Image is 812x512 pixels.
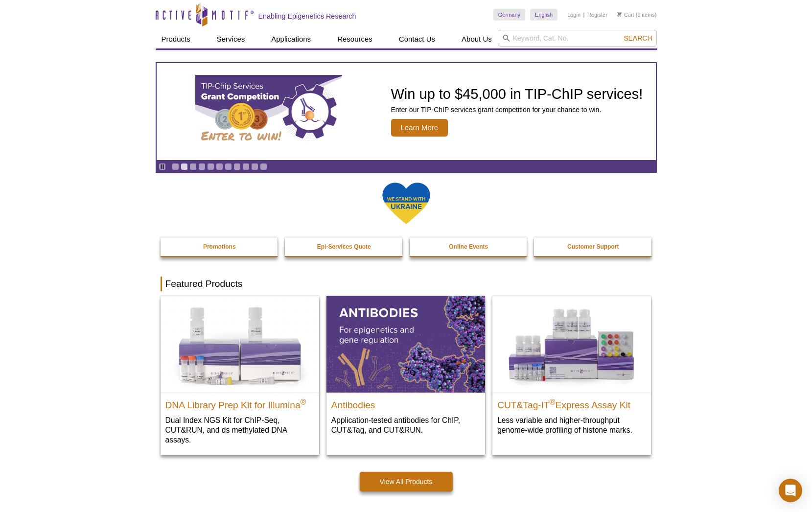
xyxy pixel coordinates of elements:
img: DNA Library Prep Kit for Illumina [161,296,319,392]
strong: Online Events [449,243,488,250]
button: Search [621,34,655,43]
a: Applications [265,30,317,48]
a: About Us [456,30,498,48]
strong: Promotions [203,243,236,250]
a: Products [156,30,196,48]
strong: Epi-Services Quote [317,243,371,250]
h2: CUT&Tag-IT Express Assay Kit [497,396,646,410]
li: | [583,9,585,21]
a: Services [211,30,251,48]
a: Online Events [410,237,528,256]
h2: Featured Products [161,277,652,291]
a: Go to slide 10 [251,163,258,170]
img: Your Cart [617,12,622,17]
a: Go to slide 6 [216,163,223,170]
a: Epi-Services Quote [285,237,403,256]
a: Go to slide 11 [260,163,267,170]
input: Keyword, Cat. No. [498,30,657,47]
img: We Stand With Ukraine [382,182,431,225]
a: CUT&Tag-IT® Express Assay Kit CUT&Tag-IT®Express Assay Kit Less variable and higher-throughput ge... [492,296,651,444]
a: Cart [617,11,634,18]
a: DNA Library Prep Kit for Illumina DNA Library Prep Kit for Illumina® Dual Index NGS Kit for ChIP-... [161,296,319,454]
sup: ® [301,397,306,406]
a: Go to slide 2 [181,163,188,170]
a: Germany [493,9,525,21]
p: Dual Index NGS Kit for ChIP-Seq, CUT&RUN, and ds methylated DNA assays. [165,415,314,445]
a: Resources [331,30,378,48]
a: English [530,9,557,21]
a: Go to slide 7 [225,163,232,170]
h2: DNA Library Prep Kit for Illumina [165,396,314,410]
strong: Customer Support [567,243,619,250]
a: Login [567,11,580,18]
h2: Antibodies [331,396,480,410]
a: Go to slide 1 [172,163,179,170]
a: Go to slide 4 [198,163,206,170]
a: Go to slide 5 [207,163,214,170]
span: Search [624,34,652,42]
a: Contact Us [393,30,441,48]
img: All Antibodies [326,296,485,392]
a: Go to slide 3 [189,163,197,170]
a: Go to slide 9 [242,163,250,170]
img: CUT&Tag-IT® Express Assay Kit [492,296,651,392]
a: All Antibodies Antibodies Application-tested antibodies for ChIP, CUT&Tag, and CUT&RUN. [326,296,485,444]
a: Customer Support [534,237,652,256]
div: Open Intercom Messenger [779,479,802,502]
sup: ® [550,397,556,406]
p: Less variable and higher-throughput genome-wide profiling of histone marks​. [497,415,646,435]
a: View All Products [360,472,453,491]
a: Toggle autoplay [159,163,166,170]
a: Register [587,11,607,18]
p: Application-tested antibodies for ChIP, CUT&Tag, and CUT&RUN. [331,415,480,435]
h2: Enabling Epigenetics Research [258,12,356,21]
a: Go to slide 8 [233,163,241,170]
a: Promotions [161,237,279,256]
li: (0 items) [617,9,657,21]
